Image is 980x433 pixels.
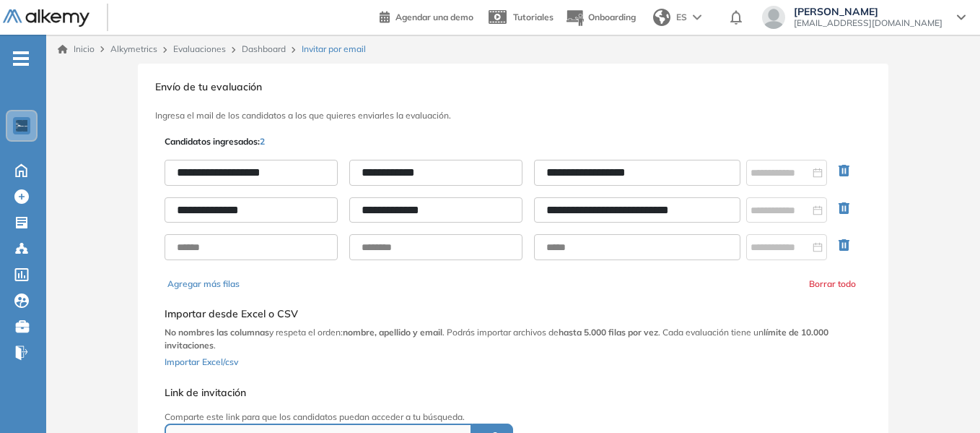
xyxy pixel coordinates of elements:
[809,278,856,291] button: Borrar todo
[395,12,473,22] span: Agendar una demo
[165,387,712,399] h5: Link de invitación
[165,327,269,338] b: No nombres las columnas
[559,327,658,338] b: hasta 5.000 filas por vez
[794,6,942,17] span: [PERSON_NAME]
[155,81,871,93] h3: Envío de tu evaluación
[165,356,238,367] span: Importar Excel/csv
[380,7,473,25] a: Agendar una demo
[167,278,240,291] button: Agregar más filas
[165,352,238,369] button: Importar Excel/csv
[165,135,265,148] p: Candidatos ingresados:
[343,327,442,338] b: nombre, apellido y email
[588,12,636,22] span: Onboarding
[58,43,95,56] a: Inicio
[242,43,286,54] a: Dashboard
[110,43,157,54] span: Alkymetrics
[165,308,862,320] h5: Importar desde Excel o CSV
[676,11,687,24] span: ES
[165,326,862,352] p: y respeta el orden: . Podrás importar archivos de . Cada evaluación tiene un .
[302,43,366,56] span: Invitar por email
[13,57,29,60] i: -
[16,120,27,132] img: https://assets.alkemy.org/workspaces/1802/d452bae4-97f6-47ab-b3bf-1c40240bc960.jpg
[513,12,554,22] span: Tutoriales
[794,17,942,29] span: [EMAIL_ADDRESS][DOMAIN_NAME]
[155,111,871,121] h3: Ingresa el mail de los candidatos a los que quieres enviarles la evaluación.
[173,43,226,54] a: Evaluaciones
[565,2,636,33] button: Onboarding
[165,327,828,351] b: límite de 10.000 invitaciones
[3,9,89,27] img: Logo
[165,411,712,424] p: Comparte este link para que los candidatos puedan acceder a tu búsqueda.
[653,9,670,26] img: world
[693,14,701,20] img: arrow
[260,136,265,147] span: 2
